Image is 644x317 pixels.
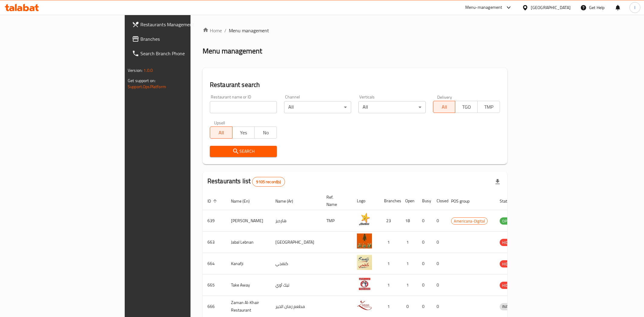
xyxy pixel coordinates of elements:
button: All [210,126,232,139]
span: HIDDEN [500,282,518,289]
span: All [436,103,453,111]
span: 9105 record(s) [252,179,284,185]
span: TGO [458,103,475,111]
img: Hardee's [357,212,372,227]
img: Take Away [357,276,372,291]
th: Branches [379,192,400,210]
td: 0 [432,274,446,296]
td: [PERSON_NAME] [226,210,271,232]
td: 1 [400,253,417,274]
span: Yes [235,128,252,137]
a: Restaurants Management [127,17,232,32]
div: HIDDEN [500,239,518,246]
input: Search for restaurant name or ID.. [210,101,277,113]
div: Export file [490,175,505,189]
span: OPEN [500,218,514,225]
span: Name (En) [231,197,258,205]
td: تيك آوي [271,274,322,296]
button: Search [210,146,277,157]
th: Open [400,192,417,210]
button: No [254,126,277,139]
td: 23 [379,210,400,232]
td: 1 [379,253,400,274]
span: Restaurants Management [140,21,227,28]
span: INACTIVE [500,303,520,310]
div: Menu-management [465,4,502,11]
div: [GEOGRAPHIC_DATA] [531,4,571,11]
span: Status [500,197,519,205]
h2: Restaurant search [210,80,500,89]
th: Logo [352,192,379,210]
span: Search Branch Phone [140,50,227,57]
td: 0 [432,253,446,274]
h2: Restaurants list [207,177,285,187]
a: Support.OpsPlatform [128,83,166,91]
span: POS group [451,197,477,205]
td: 0 [432,210,446,232]
span: No [257,128,274,137]
td: 0 [417,210,432,232]
td: 1 [379,274,400,296]
th: Busy [417,192,432,210]
td: 1 [400,232,417,253]
td: 0 [417,232,432,253]
span: HIDDEN [500,239,518,246]
span: Search [215,148,272,155]
label: Upsell [214,120,225,125]
a: Branches [127,32,232,46]
td: هارديز [271,210,322,232]
h2: Menu management [203,46,262,56]
a: Search Branch Phone [127,46,232,61]
div: INACTIVE [500,303,520,310]
span: Get support on: [128,77,155,85]
td: كنفجي [271,253,322,274]
td: 1 [400,274,417,296]
div: Total records count [252,177,285,187]
th: Closed [432,192,446,210]
label: Delivery [437,95,452,99]
img: Kanafji [357,255,372,270]
div: All [284,101,351,113]
td: 0 [417,253,432,274]
div: HIDDEN [500,260,518,267]
span: Ref. Name [326,194,345,208]
div: HIDDEN [500,282,518,289]
span: Menu management [229,27,269,34]
span: All [213,128,230,137]
div: All [358,101,425,113]
td: [GEOGRAPHIC_DATA] [271,232,322,253]
td: TMP [322,210,352,232]
span: Name (Ar) [275,197,301,205]
button: TGO [455,101,478,113]
button: TMP [477,101,500,113]
img: Jabal Lebnan [357,233,372,248]
td: Jabal Lebnan [226,232,271,253]
span: I [634,4,635,11]
span: Version: [128,66,143,74]
span: Branches [140,35,227,43]
span: HIDDEN [500,261,518,267]
span: 1.0.0 [143,66,153,74]
td: 0 [432,232,446,253]
td: 0 [417,274,432,296]
button: All [433,101,456,113]
button: Yes [232,126,255,139]
td: Take Away [226,274,271,296]
nav: breadcrumb [203,27,507,34]
span: Americana-Digital [451,218,487,225]
td: 1 [379,232,400,253]
img: Zaman Al-Khair Restaurant [357,298,372,313]
span: TMP [480,103,498,111]
span: ID [207,197,219,205]
div: OPEN [500,217,514,225]
td: 18 [400,210,417,232]
td: Kanafji [226,253,271,274]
